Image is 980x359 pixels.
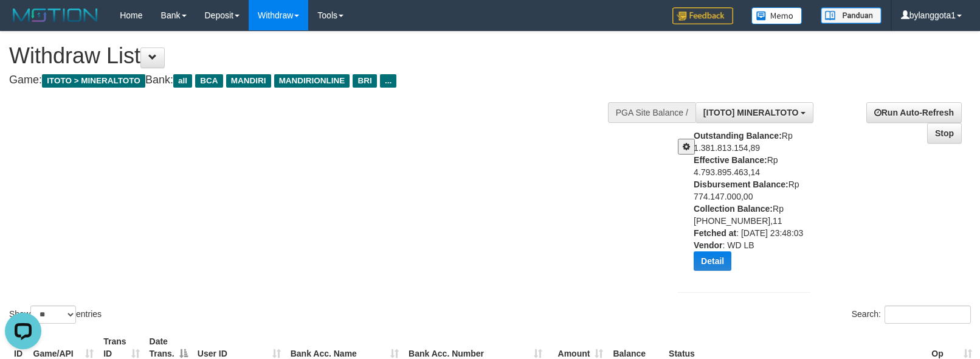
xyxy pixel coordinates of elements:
[694,204,773,214] b: Collection Balance:
[694,155,767,165] b: Effective Balance:
[30,305,76,324] select: Showentries
[9,74,641,86] h4: Game: Bank:
[927,123,962,144] a: Stop
[821,7,882,24] img: panduan.png
[885,305,971,324] input: Search:
[353,74,376,88] span: BRI
[694,130,820,280] div: Rp 1.381.813.154,89 Rp 4.793.895.463,14 Rp 774.147.000,00 Rp [PHONE_NUMBER],11 : [DATE] 23:48:03 ...
[694,228,736,238] b: Fetched at
[608,102,695,123] div: PGA Site Balance /
[694,240,722,250] b: Vendor
[866,102,962,123] a: Run Auto-Refresh
[380,74,396,88] span: ...
[9,44,641,68] h1: Withdraw List
[9,6,102,24] img: MOTION_logo.png
[9,305,102,324] label: Show entries
[703,108,799,117] span: [ITOTO] MINERALTOTO
[195,74,223,88] span: BCA
[42,74,145,88] span: ITOTO > MINERALTOTO
[751,7,802,24] img: Button%20Memo.svg
[5,5,41,41] button: Open LiveChat chat widget
[694,251,731,271] button: Detail
[226,74,271,88] span: MANDIRI
[695,102,813,123] button: [ITOTO] MINERALTOTO
[173,74,192,88] span: all
[852,305,971,324] label: Search:
[274,74,350,88] span: MANDIRIONLINE
[694,131,782,141] b: Outstanding Balance:
[672,7,733,24] img: Feedback.jpg
[694,179,788,189] b: Disbursement Balance:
